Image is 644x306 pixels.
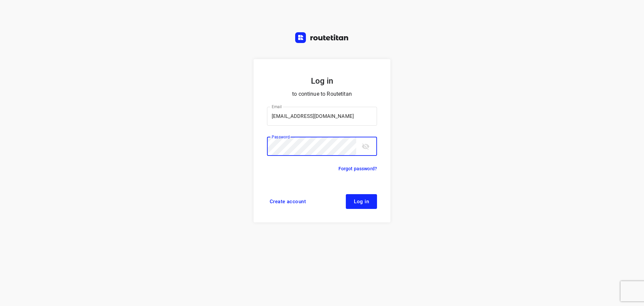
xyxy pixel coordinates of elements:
a: Routetitan [295,32,349,45]
button: Log in [346,194,377,209]
span: Create account [270,199,306,204]
a: Create account [267,194,309,209]
a: Forgot password? [338,165,377,173]
h5: Log in [267,75,377,87]
img: Routetitan [295,32,349,43]
p: to continue to Routetitan [267,89,377,99]
span: Log in [354,199,369,204]
button: toggle password visibility [359,140,372,153]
